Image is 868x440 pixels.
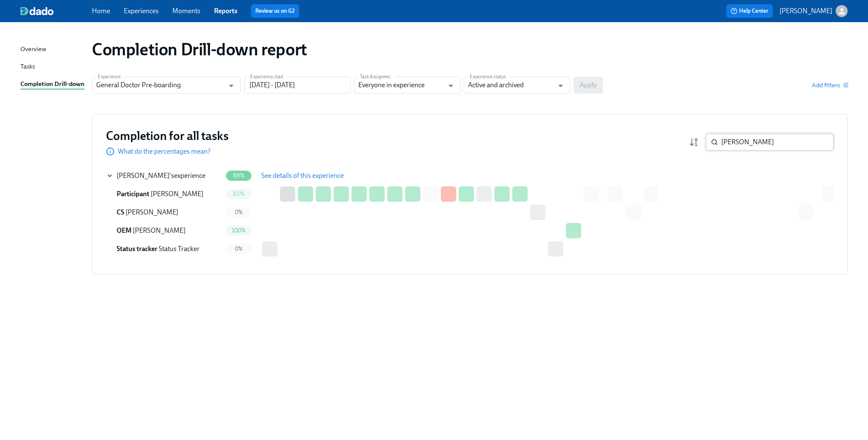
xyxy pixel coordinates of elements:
p: [PERSON_NAME] [779,6,832,16]
span: 69% [228,172,250,179]
a: Moments [172,7,200,15]
span: Onboarding Experience Manager [117,226,131,234]
button: Add filters [812,81,848,89]
img: dado [20,7,54,15]
button: Open [554,79,567,92]
a: dado [20,7,92,15]
button: Help Center [726,4,773,18]
span: [PERSON_NAME] [133,226,186,234]
div: Tasks [20,62,35,72]
span: See details of this experience [261,171,344,180]
span: 0% [230,209,248,215]
p: What do the percentages mean? [118,147,211,156]
div: 's experience [117,171,206,180]
div: Overview [20,44,46,55]
span: Status Tracker [159,245,200,253]
button: See details of this experience [255,167,350,184]
span: [PERSON_NAME] [126,208,178,216]
span: 83% [228,191,249,197]
div: CS [PERSON_NAME] [106,204,222,221]
h1: Completion Drill-down report [92,39,307,60]
a: Tasks [20,62,85,72]
div: OEM [PERSON_NAME] [106,222,222,239]
span: [PERSON_NAME] [151,190,203,198]
button: Open [444,79,457,92]
a: Completion Drill-down [20,79,85,90]
h3: Completion for all tasks [106,128,228,143]
span: 100% [227,227,251,234]
div: Status tracker Status Tracker [106,240,222,257]
a: Overview [20,44,85,55]
a: Review us on G2 [255,7,295,15]
span: Help Center [731,7,768,15]
div: [PERSON_NAME]'sexperience [106,167,222,184]
span: Status tracker [117,245,157,253]
span: 0% [230,246,248,252]
span: Participant [117,190,149,198]
svg: Completion rate (low to high) [689,137,699,147]
button: [PERSON_NAME] [779,5,848,17]
a: Home [92,7,110,15]
span: Credentialing Specialist [117,208,124,216]
div: Participant [PERSON_NAME] [106,186,222,203]
input: Search by name [721,134,834,151]
button: Review us on G2 [251,4,299,18]
button: Open [225,79,238,92]
a: Experiences [124,7,159,15]
span: [PERSON_NAME] [117,171,169,180]
a: Reports [214,7,237,15]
